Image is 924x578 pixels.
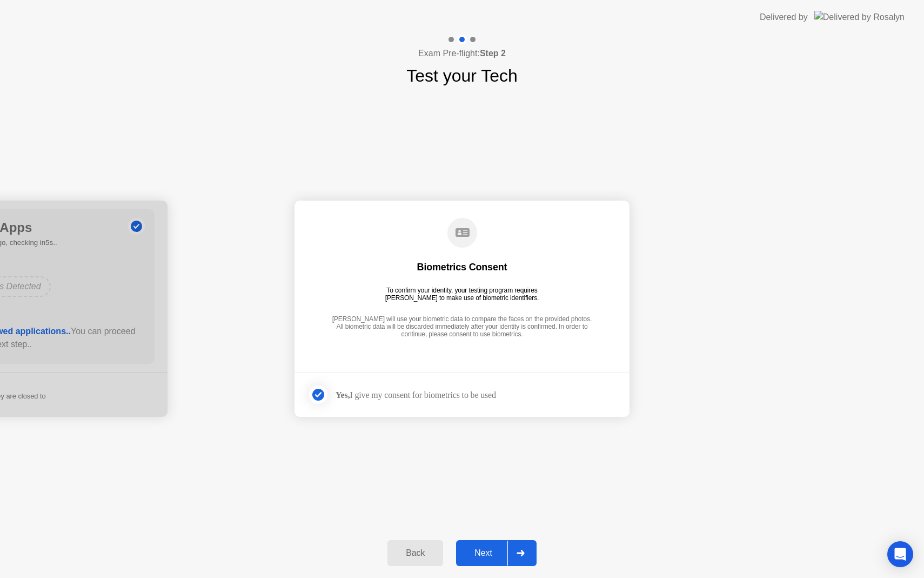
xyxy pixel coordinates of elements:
[381,287,544,302] div: To confirm your identity, your testing program requires [PERSON_NAME] to make use of biometric id...
[329,315,595,340] div: [PERSON_NAME] will use your biometric data to compare the faces on the provided photos. All biome...
[760,11,808,24] div: Delivered by
[336,390,496,400] div: I give my consent for biometrics to be used
[887,541,913,567] div: Open Intercom Messenger
[456,540,537,566] button: Next
[417,261,507,274] div: Biometrics Consent
[387,540,443,566] button: Back
[418,47,506,60] h4: Exam Pre-flight:
[406,63,518,89] h1: Test your Tech
[480,49,506,58] b: Step 2
[336,390,350,400] strong: Yes,
[391,548,440,558] div: Back
[814,11,905,23] img: Delivered by Rosalyn
[459,548,507,558] div: Next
